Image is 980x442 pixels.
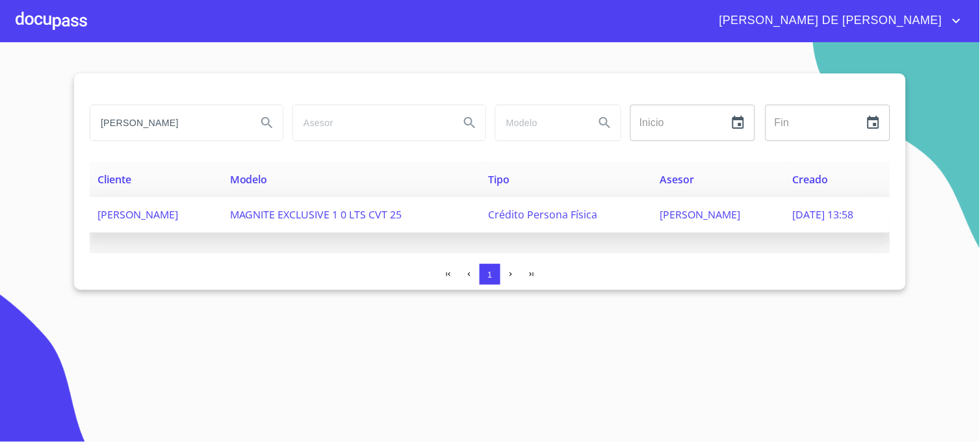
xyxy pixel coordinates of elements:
[230,207,402,222] span: MAGNITE EXCLUSIVE 1 0 LTS CVT 25
[230,172,268,187] span: Modelo
[710,10,949,31] span: [PERSON_NAME] DE [PERSON_NAME]
[489,207,598,222] span: Crédito Persona Física
[487,270,492,279] span: 1
[90,105,246,140] input: search
[251,107,283,138] button: Search
[489,172,510,187] span: Tipo
[793,172,829,187] span: Creado
[97,207,178,222] span: [PERSON_NAME]
[793,207,854,222] span: [DATE] 13:58
[710,10,964,31] button: account of current user
[660,207,741,222] span: [PERSON_NAME]
[293,105,449,140] input: search
[480,264,500,285] button: 1
[496,105,584,140] input: search
[589,107,621,138] button: Search
[454,107,485,138] button: Search
[97,172,131,187] span: Cliente
[660,172,695,187] span: Asesor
